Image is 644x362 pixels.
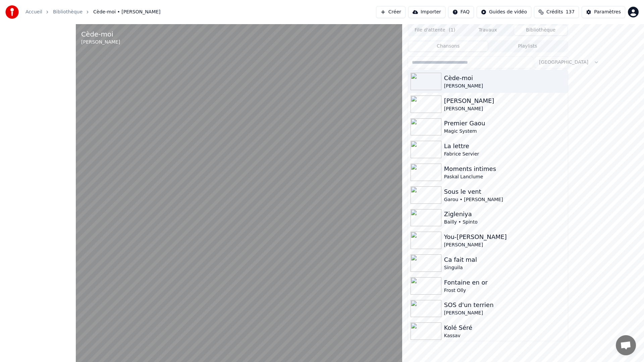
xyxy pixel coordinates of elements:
[616,335,636,355] a: Ouvrir le chat
[25,9,42,15] a: Accueil
[514,25,567,35] button: Bibliothèque
[409,25,462,35] button: File d'attente
[93,9,160,15] span: Cède-moi • [PERSON_NAME]
[376,6,406,18] button: Créer
[81,29,120,39] div: Cède-moi
[444,264,565,271] div: Singuila
[444,310,565,316] div: [PERSON_NAME]
[539,59,588,66] span: [GEOGRAPHIC_DATA]
[444,209,565,219] div: Zigleniya
[594,9,621,15] div: Paramètres
[566,9,575,15] span: 137
[488,42,567,51] button: Playlists
[444,73,565,83] div: Cède-moi
[444,128,565,135] div: Magic System
[444,96,565,106] div: [PERSON_NAME]
[444,164,565,174] div: Moments intimes
[409,42,488,51] button: Chansons
[408,6,445,18] button: Importer
[462,25,515,35] button: Travaux
[444,119,565,128] div: Premier Gaou
[444,323,565,333] div: Kolé Séré
[534,6,579,18] button: Crédits137
[5,5,19,19] img: youka
[444,187,565,196] div: Sous le vent
[444,106,565,112] div: [PERSON_NAME]
[448,6,474,18] button: FAQ
[81,39,120,46] div: [PERSON_NAME]
[444,141,565,151] div: La lettre
[444,300,565,310] div: SOS d'un terrien
[546,9,563,15] span: Crédits
[444,333,565,339] div: Kassav
[449,27,455,34] span: ( 1 )
[582,6,625,18] button: Paramètres
[444,242,565,248] div: [PERSON_NAME]
[25,9,161,15] nav: breadcrumb
[444,232,565,242] div: You-[PERSON_NAME]
[444,151,565,158] div: Fabrice Servier
[444,219,565,226] div: Bailly • Spinto
[444,196,565,203] div: Garou • [PERSON_NAME]
[53,9,83,15] a: Bibliothèque
[477,6,531,18] button: Guides de vidéo
[444,278,565,287] div: Fontaine en or
[444,287,565,294] div: Frost Olly
[444,174,565,180] div: Paskal Lanclume
[444,255,565,264] div: Ca fait mal
[444,83,565,89] div: [PERSON_NAME]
